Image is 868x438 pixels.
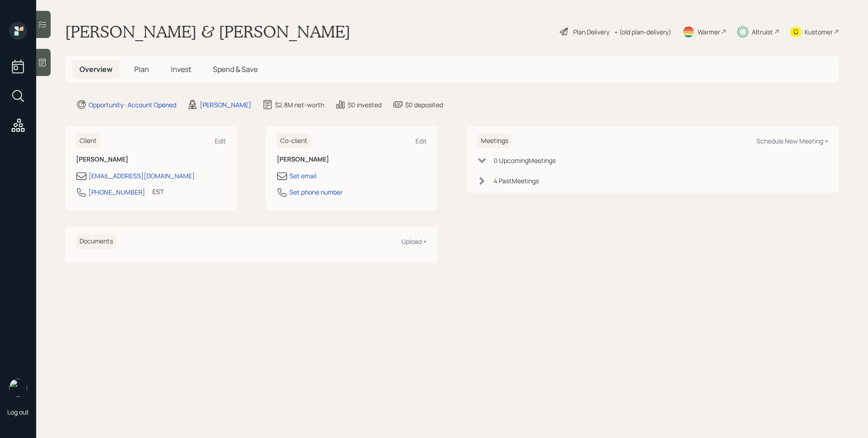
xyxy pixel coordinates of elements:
[171,64,191,74] span: Invest
[89,171,195,181] div: [EMAIL_ADDRESS][DOMAIN_NAME]
[494,176,539,186] div: 4 Past Meeting s
[289,171,316,181] div: Set email
[277,156,427,163] h6: [PERSON_NAME]
[573,27,609,37] div: Plan Delivery
[348,100,382,109] div: $0 invested
[9,379,27,397] img: james-distasi-headshot.png
[698,27,720,37] div: Warmer
[7,408,29,416] div: Log out
[89,100,176,109] div: Opportunity · Account Opened
[152,187,164,196] div: EST
[65,22,350,42] h1: [PERSON_NAME] & [PERSON_NAME]
[76,133,100,148] h6: Client
[494,156,556,165] div: 0 Upcoming Meeting s
[752,27,773,37] div: Altruist
[213,64,258,74] span: Spend & Save
[401,237,427,246] div: Upload +
[134,64,149,74] span: Plan
[405,100,443,109] div: $0 deposited
[215,137,226,145] div: Edit
[200,100,251,109] div: [PERSON_NAME]
[805,27,833,37] div: Kustomer
[80,64,113,74] span: Overview
[89,187,145,197] div: [PHONE_NUMBER]
[76,234,117,249] h6: Documents
[756,137,828,145] div: Schedule New Meeting +
[614,27,671,37] div: • (old plan-delivery)
[289,187,343,197] div: Set phone number
[275,100,324,109] div: $2.8M net-worth
[277,133,311,148] h6: Co-client
[76,156,226,163] h6: [PERSON_NAME]
[415,137,427,145] div: Edit
[477,133,512,148] h6: Meetings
